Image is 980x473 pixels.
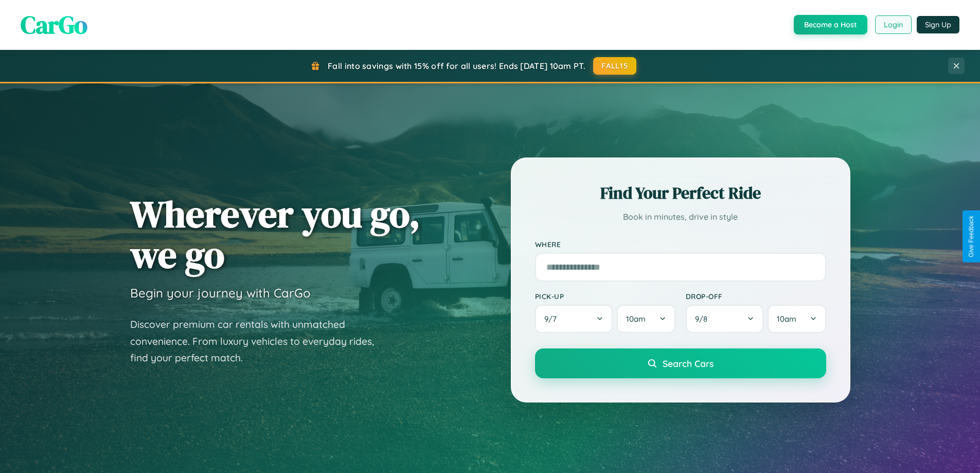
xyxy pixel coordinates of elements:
[544,314,562,324] span: 9 / 7
[535,240,826,249] label: Where
[777,314,796,324] span: 10am
[21,8,87,42] span: CarGo
[130,285,311,301] h3: Begin your journey with CarGo
[535,348,826,378] button: Search Cars
[768,305,826,333] button: 10am
[663,358,714,369] span: Search Cars
[535,292,675,301] label: Pick-up
[535,305,613,333] button: 9/7
[617,305,675,333] button: 10am
[695,314,712,324] span: 9 / 8
[875,15,912,34] button: Login
[686,305,764,333] button: 9/8
[626,314,646,324] span: 10am
[917,16,959,33] button: Sign Up
[535,209,826,224] p: Book in minutes, drive in style
[130,194,420,275] h1: Wherever you go, we go
[535,182,826,204] h2: Find Your Perfect Ride
[794,15,867,34] button: Become a Host
[328,61,585,71] span: Fall into savings with 15% off for all users! Ends [DATE] 10am PT.
[593,57,636,75] button: FALL15
[130,316,387,366] p: Discover premium car rentals with unmatched convenience. From luxury vehicles to everyday rides, ...
[968,216,975,257] div: Give Feedback
[686,292,826,301] label: Drop-off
